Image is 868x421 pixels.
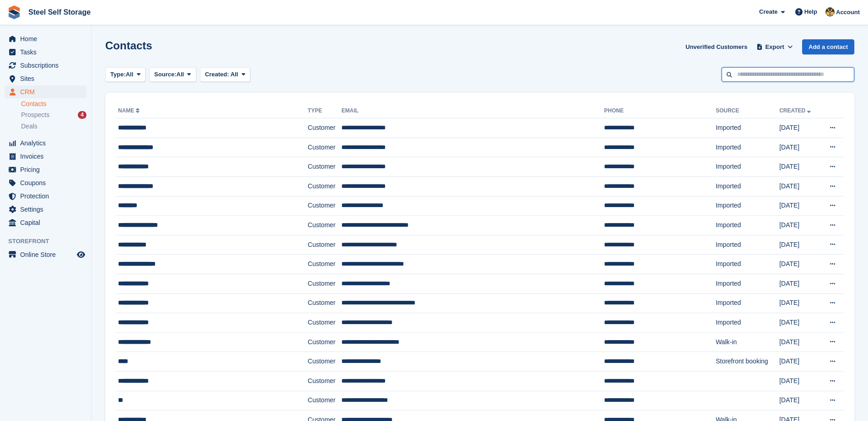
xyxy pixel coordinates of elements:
[779,293,820,313] td: [DATE]
[20,72,75,85] span: Sites
[20,216,75,229] span: Capital
[126,70,134,79] span: All
[308,332,342,352] td: Customer
[5,32,86,45] a: menu
[779,196,820,216] td: [DATE]
[205,71,229,78] span: Created:
[20,248,75,261] span: Online Store
[779,235,820,255] td: [DATE]
[308,138,342,157] td: Customer
[308,157,342,177] td: Customer
[75,249,86,260] a: Preview store
[716,216,779,235] td: Imported
[20,190,75,203] span: Protection
[779,274,820,293] td: [DATE]
[118,107,141,114] a: Name
[308,216,342,235] td: Customer
[779,157,820,177] td: [DATE]
[779,176,820,196] td: [DATE]
[716,176,779,196] td: Imported
[20,32,75,45] span: Home
[5,248,86,261] a: menu
[7,5,21,19] img: stora-icon-8386f47178a22dfd0bd8f6a31ec36ba5ce8667c1dd55bd0f319d3a0aa187defe.svg
[604,104,716,118] th: Phone
[5,72,86,85] a: menu
[20,163,75,176] span: Pricing
[20,203,75,216] span: Settings
[105,67,146,82] button: Type: All
[779,391,820,410] td: [DATE]
[308,176,342,196] td: Customer
[779,313,820,333] td: [DATE]
[755,39,795,54] button: Export
[21,122,38,131] span: Deals
[716,235,779,255] td: Imported
[231,71,238,78] span: All
[20,85,75,98] span: CRM
[110,70,126,79] span: Type:
[200,67,250,82] button: Created: All
[5,190,86,203] a: menu
[78,111,86,119] div: 4
[20,150,75,163] span: Invoices
[779,352,820,372] td: [DATE]
[8,237,91,246] span: Storefront
[779,216,820,235] td: [DATE]
[25,5,94,20] a: Steel Self Storage
[21,110,86,120] a: Prospects 4
[802,39,854,54] a: Add a contact
[21,100,86,108] a: Contacts
[779,255,820,274] td: [DATE]
[779,332,820,352] td: [DATE]
[5,216,86,229] a: menu
[308,313,342,333] td: Customer
[5,163,86,176] a: menu
[759,7,777,16] span: Create
[308,293,342,313] td: Customer
[716,332,779,352] td: Walk-in
[308,371,342,391] td: Customer
[20,137,75,149] span: Analytics
[5,85,86,98] a: menu
[716,157,779,177] td: Imported
[716,274,779,293] td: Imported
[21,111,49,119] span: Prospects
[20,176,75,189] span: Coupons
[341,104,604,118] th: Email
[308,104,342,118] th: Type
[20,46,75,59] span: Tasks
[766,43,784,52] span: Export
[105,39,152,52] h1: Contacts
[308,196,342,216] td: Customer
[149,67,196,82] button: Source: All
[5,203,86,216] a: menu
[825,7,835,16] img: James Steel
[308,391,342,410] td: Customer
[716,313,779,333] td: Imported
[308,235,342,255] td: Customer
[779,371,820,391] td: [DATE]
[716,138,779,157] td: Imported
[21,122,86,131] a: Deals
[5,59,86,72] a: menu
[716,255,779,274] td: Imported
[5,137,86,149] a: menu
[716,104,779,118] th: Source
[5,46,86,59] a: menu
[779,118,820,138] td: [DATE]
[5,150,86,163] a: menu
[154,70,176,79] span: Source:
[804,7,817,16] span: Help
[177,70,184,79] span: All
[682,39,751,54] a: Unverified Customers
[716,118,779,138] td: Imported
[716,293,779,313] td: Imported
[20,59,75,72] span: Subscriptions
[308,352,342,372] td: Customer
[308,118,342,138] td: Customer
[308,255,342,274] td: Customer
[836,8,860,17] span: Account
[308,274,342,293] td: Customer
[716,352,779,372] td: Storefront booking
[779,107,813,114] a: Created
